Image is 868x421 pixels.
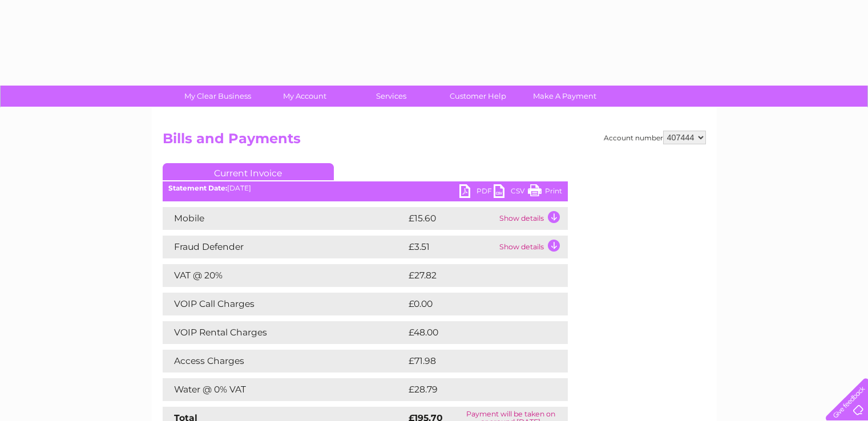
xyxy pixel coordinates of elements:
td: £27.82 [406,264,544,287]
td: £0.00 [406,293,542,315]
td: £15.60 [406,207,496,230]
td: VAT @ 20% [163,264,406,287]
td: Fraud Defender [163,236,406,258]
td: VOIP Rental Charges [163,321,406,344]
b: Statement Date: [168,184,227,192]
a: Services [344,86,438,107]
h2: Bills and Payments [163,131,706,152]
td: Show details [496,207,568,230]
a: Print [528,184,562,201]
a: Make A Payment [518,86,612,107]
div: [DATE] [163,184,568,192]
a: Current Invoice [163,163,334,180]
td: Access Charges [163,350,406,373]
td: Show details [496,236,568,258]
td: £28.79 [406,378,545,401]
a: PDF [459,184,494,201]
td: Water @ 0% VAT [163,378,406,401]
td: Mobile [163,207,406,230]
a: CSV [494,184,528,201]
td: £3.51 [406,236,496,258]
a: Customer Help [431,86,525,107]
a: My Account [257,86,352,107]
div: Account number [604,131,706,144]
a: My Clear Business [171,86,265,107]
td: VOIP Call Charges [163,293,406,315]
td: £71.98 [406,350,544,373]
td: £48.00 [406,321,546,344]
